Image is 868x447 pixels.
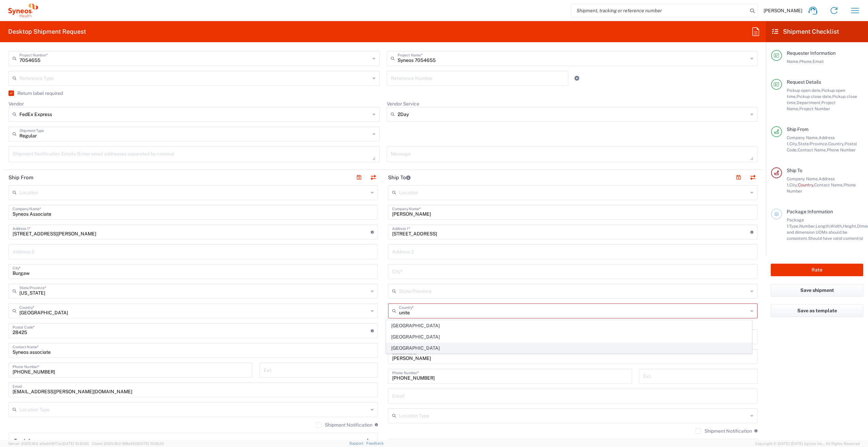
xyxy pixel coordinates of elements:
span: Department, [797,100,821,105]
input: Shipment, tracking or reference number [571,4,748,17]
span: Pickup close date, [797,94,832,99]
span: City, [789,141,798,146]
span: Ship To [787,168,802,173]
span: Length, [816,223,830,229]
span: [DATE] 10:10:00 [62,442,89,446]
span: Ship From [787,127,808,132]
h2: Desktop Shipment Request [8,28,86,36]
span: Server: 2025.18.0-a0edd1917ac [8,442,89,446]
span: Company Name, [787,135,819,140]
span: Package 1: [787,217,804,229]
span: Request Details [787,79,821,85]
h2: Shipment Checklist [772,28,839,36]
h2: Ship To [388,174,411,181]
span: Email [813,59,824,64]
div: This field is required [388,318,757,325]
span: [GEOGRAPHIC_DATA] [386,343,752,353]
label: Shipment Notification [316,422,372,428]
span: Number, [799,223,816,229]
a: Support [349,441,366,445]
span: Country, [828,141,845,146]
button: Save as template [771,304,863,317]
span: Company Name, [787,176,819,181]
span: Phone Number [827,147,856,152]
span: State/Province, [798,141,828,146]
a: Add Reference [572,73,582,83]
label: Vendor [9,101,24,107]
h2: Ship From [9,174,33,181]
span: [PERSON_NAME] [764,7,802,14]
a: Feedback [366,441,384,445]
span: Height, [843,223,857,229]
span: City, [789,182,798,187]
button: Rate [771,264,863,276]
span: Should have valid content(s) [808,236,863,241]
button: Save shipment [771,284,863,297]
span: Contact Name, [798,147,827,152]
span: Client: 2025.18.0-198a450 [92,442,164,446]
span: Type, [789,223,799,229]
span: [GEOGRAPHIC_DATA] [386,320,752,331]
label: Shipment Notification [696,428,752,434]
span: Project Number [799,106,830,111]
span: [DATE] 10:06:13 [137,442,164,446]
span: Width, [830,223,843,229]
span: Pickup open date, [787,88,821,93]
span: Requester Information [787,50,836,56]
span: Country, [798,182,814,187]
h2: Tax Info [14,437,33,444]
span: Phone, [799,59,813,64]
span: Name, [787,59,799,64]
span: Package Information [787,209,833,214]
span: [GEOGRAPHIC_DATA] [386,332,752,342]
label: Return label required [9,90,63,96]
span: Copyright © [DATE]-[DATE] Agistix Inc., All Rights Reserved [755,441,860,447]
span: Contact Name, [814,182,844,187]
label: Vendor Service [387,101,419,107]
